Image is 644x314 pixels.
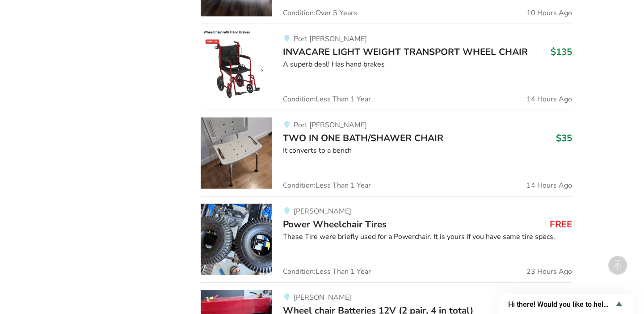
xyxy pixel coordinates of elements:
span: [PERSON_NAME] [293,293,351,302]
span: 14 Hours Ago [526,96,572,103]
button: Show survey - Hi there! Would you like to help us improve AssistList? [508,299,624,310]
h3: $135 [551,46,572,58]
span: TWO IN ONE BATH/SHAWER CHAIR [283,132,443,144]
img: bathroom safety-two in one bath/shawer chair [201,117,272,189]
span: 23 Hours Ago [526,268,572,275]
div: A superb deal! Has hand brakes [283,59,572,70]
div: These Tire were briefly used for a Powerchair. It is yours if you have same tire specs. [283,232,572,242]
span: INVACARE LIGHT WEIGHT TRANSPORT WHEEL CHAIR [283,46,528,58]
span: Port [PERSON_NAME] [293,34,366,44]
a: mobility-power wheelchair tires[PERSON_NAME]Power Wheelchair TiresFREEThese Tire were briefly use... [201,196,572,282]
img: mobility-power wheelchair tires [201,204,272,275]
img: mobility-invacare light weight transport wheel chair [201,31,272,103]
span: 10 Hours Ago [526,9,572,17]
span: [PERSON_NAME] [293,206,351,216]
span: Condition: Over 5 Years [283,9,357,17]
span: 14 Hours Ago [526,182,572,189]
h3: FREE [550,218,572,230]
span: Hi there! Would you like to help us improve AssistList? [508,300,614,309]
span: Condition: Less Than 1 Year [283,96,371,103]
a: mobility-invacare light weight transport wheel chairPort [PERSON_NAME]INVACARE LIGHT WEIGHT TRANS... [201,24,572,110]
a: bathroom safety-two in one bath/shawer chairPort [PERSON_NAME]TWO IN ONE BATH/SHAWER CHAIR$35It c... [201,110,572,196]
span: Port [PERSON_NAME] [293,120,366,130]
span: Power Wheelchair Tires [283,218,387,230]
span: Condition: Less Than 1 Year [283,182,371,189]
h3: $35 [556,132,572,144]
span: Condition: Less Than 1 Year [283,268,371,275]
div: It converts to a bench [283,146,572,156]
